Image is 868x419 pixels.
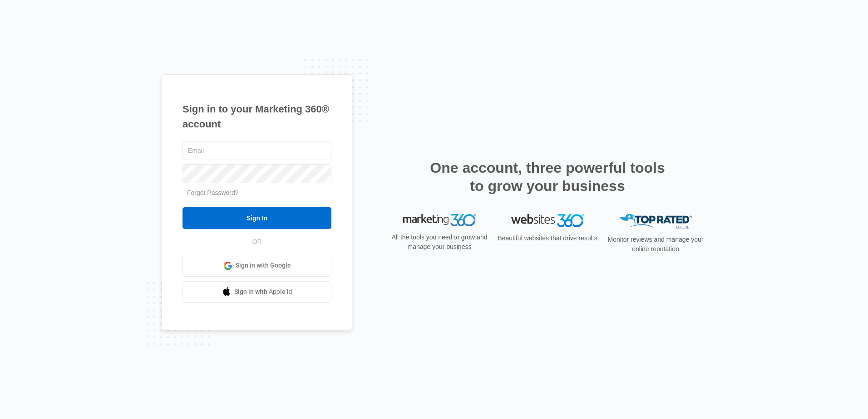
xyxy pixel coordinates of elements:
[403,214,476,227] img: Marketing 360
[234,287,292,297] span: Sign in with Apple Id
[182,141,331,160] input: Email
[427,159,668,195] h2: One account, three powerful tools to grow your business
[182,281,331,303] a: Sign in with Apple Id
[182,255,331,277] a: Sign in with Google
[187,189,239,196] a: Forgot Password?
[511,214,584,227] img: Websites 360
[389,233,490,252] p: All the tools you need to grow and manage your business
[236,261,291,270] span: Sign in with Google
[246,237,268,247] span: OR
[605,235,706,254] p: Monitor reviews and manage your online reputation
[182,207,331,229] input: Sign In
[182,102,331,132] h1: Sign in to your Marketing 360® account
[497,234,598,243] p: Beautiful websites that drive results
[619,214,692,229] img: Top Rated Local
